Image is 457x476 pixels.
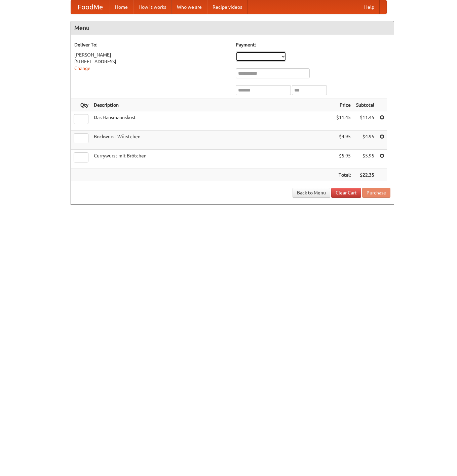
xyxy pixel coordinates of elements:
[353,99,377,111] th: Subtotal
[74,41,229,48] h5: Deliver To:
[91,131,334,150] td: Bockwurst Würstchen
[110,0,133,14] a: Home
[334,131,353,150] td: $4.95
[91,111,334,131] td: Das Hausmannskost
[334,169,353,181] th: Total:
[71,99,91,111] th: Qty
[331,188,361,198] a: Clear Cart
[172,0,207,14] a: Who we are
[236,41,390,48] h5: Payment:
[74,58,229,65] div: [STREET_ADDRESS]
[74,66,90,71] a: Change
[353,131,377,150] td: $4.95
[353,111,377,131] td: $11.45
[207,0,247,14] a: Recipe videos
[293,188,330,198] a: Back to Menu
[362,188,390,198] button: Purchase
[71,0,110,14] a: FoodMe
[71,21,394,35] h4: Menu
[334,111,353,131] td: $11.45
[353,169,377,181] th: $22.35
[359,0,380,14] a: Help
[74,51,229,58] div: [PERSON_NAME]
[353,150,377,169] td: $5.95
[91,150,334,169] td: Currywurst mit Brötchen
[91,99,334,111] th: Description
[334,99,353,111] th: Price
[133,0,172,14] a: How it works
[334,150,353,169] td: $5.95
